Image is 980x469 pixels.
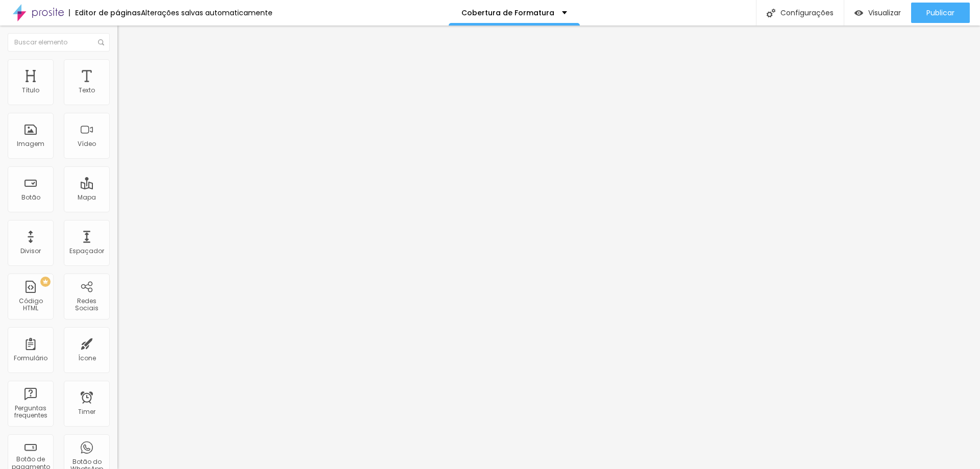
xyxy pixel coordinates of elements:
div: Divisor [20,248,41,255]
div: Timer [78,408,95,415]
img: Icone [767,9,775,17]
img: view-1.svg [854,9,863,17]
div: Título [22,87,39,94]
div: Alterações salvas automaticamente [141,9,273,16]
div: Botão [21,194,40,201]
div: Ícone [78,355,96,362]
div: Formulário [14,355,47,362]
div: Perguntas frequentes [10,405,51,419]
iframe: Editor [117,26,980,469]
div: Texto [79,87,95,94]
div: Vídeo [78,140,96,147]
img: Icone [98,39,104,45]
div: Mapa [78,194,96,201]
div: Editor de páginas [69,9,141,16]
button: Publicar [911,3,970,23]
span: Visualizar [868,9,901,17]
button: Visualizar [844,3,911,23]
span: Publicar [926,9,954,17]
div: Redes Sociais [66,298,107,312]
p: Cobertura de Formatura [461,9,554,16]
div: Código HTML [10,298,51,312]
div: Espaçador [69,248,104,255]
input: Buscar elemento [8,33,110,52]
div: Imagem [17,140,44,147]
